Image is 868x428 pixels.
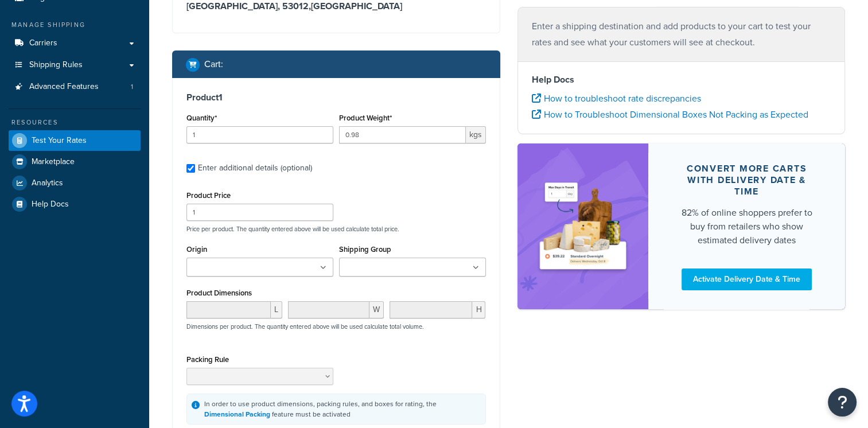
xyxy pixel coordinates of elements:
[339,114,392,122] label: Product Weight*
[9,151,141,172] a: Marketplace
[204,399,437,419] div: In order to use product dimensions, packing rules, and boxes for rating, the feature must be acti...
[29,60,83,70] span: Shipping Rules
[32,136,87,146] span: Test Your Rates
[9,130,141,151] a: Test Your Rates
[9,20,141,30] div: Manage Shipping
[186,126,333,143] input: 0.0
[32,157,75,167] span: Marketplace
[9,33,141,54] a: Carriers
[29,38,57,48] span: Carriers
[204,59,223,69] h2: Cart :
[535,161,632,292] img: feature-image-ddt-36eae7f7280da8017bfb280eaccd9c446f90b1fe08728e4019434db127062ab4.png
[32,200,69,209] span: Help Docs
[9,76,141,98] li: Advanced Features
[186,92,486,103] h3: Product 1
[9,173,141,193] a: Analytics
[682,269,812,290] a: Activate Delivery Date & Time
[369,301,384,318] span: W
[186,114,217,122] label: Quantity*
[472,301,485,318] span: H
[466,126,486,143] span: kgs
[9,76,141,98] a: Advanced Features1
[676,163,818,197] div: Convert more carts with delivery date & time
[532,18,831,50] p: Enter a shipping destination and add products to your cart to test your rates and see what your c...
[184,225,489,233] p: Price per product. The quantity entered above will be used calculate total price.
[186,245,207,254] label: Origin
[198,160,312,176] div: Enter additional details (optional)
[186,1,486,12] h3: [GEOGRAPHIC_DATA], 53012 , [GEOGRAPHIC_DATA]
[29,82,99,92] span: Advanced Features
[186,164,195,173] input: Enter additional details (optional)
[186,191,231,200] label: Product Price
[184,322,424,330] p: Dimensions per product. The quantity entered above will be used calculate total volume.
[828,388,857,417] button: Open Resource Center
[131,82,133,92] span: 1
[532,92,701,105] a: How to troubleshoot rate discrepancies
[339,126,466,143] input: 0.00
[9,118,141,127] div: Resources
[676,206,818,247] div: 82% of online shoppers prefer to buy from retailers who show estimated delivery dates
[9,194,141,215] a: Help Docs
[339,245,391,254] label: Shipping Group
[186,355,229,364] label: Packing Rule
[204,409,270,419] a: Dimensional Packing
[532,73,831,87] h4: Help Docs
[32,178,63,188] span: Analytics
[532,108,808,121] a: How to Troubleshoot Dimensional Boxes Not Packing as Expected
[271,301,282,318] span: L
[9,55,141,76] a: Shipping Rules
[186,289,252,297] label: Product Dimensions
